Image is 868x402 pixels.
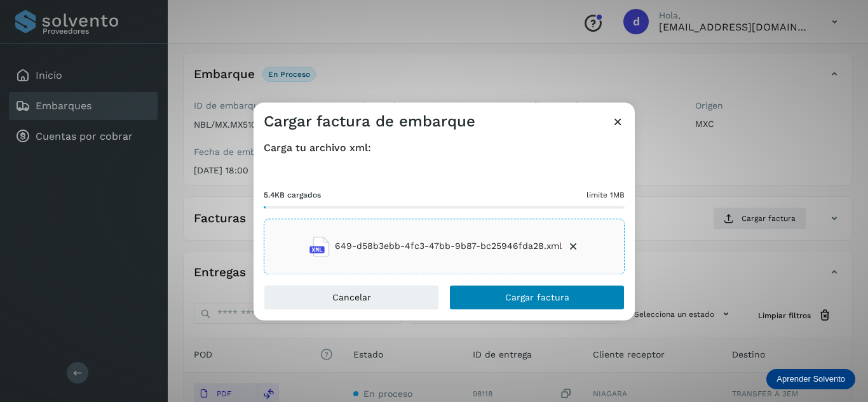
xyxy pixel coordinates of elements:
div: Aprender Solvento [766,369,855,389]
h3: Cargar factura de embarque [264,112,475,131]
button: Cargar factura [449,285,625,310]
span: Cargar factura [505,293,569,302]
span: 649-d58b3ebb-4fc3-47bb-9b87-bc25946fda28.xml [335,240,562,253]
p: Aprender Solvento [776,374,845,384]
h4: Carga tu archivo xml: [264,142,625,154]
span: límite 1MB [587,189,625,201]
button: Cancelar [264,285,439,310]
span: Cancelar [332,293,371,302]
span: 5.4KB cargados [264,189,321,201]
